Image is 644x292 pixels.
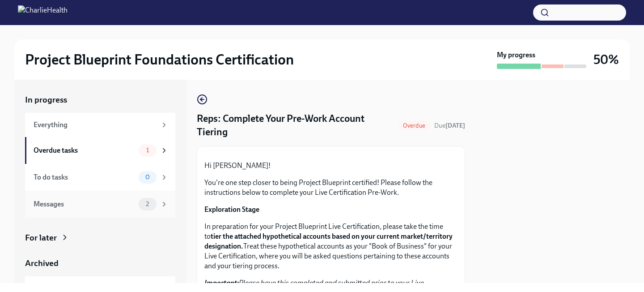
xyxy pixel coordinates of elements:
span: Due [434,122,465,129]
a: Everything [25,113,175,137]
div: Overdue tasks [34,146,135,155]
div: To do tasks [34,172,135,182]
span: 2 [140,201,154,207]
h3: 50% [593,52,619,68]
span: September 8th, 2025 12:00 [434,121,465,130]
strong: Exploration Stage [204,205,259,214]
a: In progress [25,94,175,106]
div: Messages [34,199,135,209]
span: Overdue [398,122,431,129]
p: Hi [PERSON_NAME]! [204,161,458,171]
a: Messages2 [25,191,175,218]
h2: Project Blueprint Foundations Certification [25,51,294,69]
a: For later [25,232,175,244]
strong: My progress [497,50,535,60]
p: You're one step closer to being Project Blueprint certified! Please follow the instructions below... [204,178,458,198]
div: For later [25,232,57,244]
a: Archived [25,258,175,269]
span: 0 [140,174,155,180]
a: Overdue tasks1 [25,137,175,164]
div: Everything [34,120,157,130]
span: 1 [141,147,154,154]
a: To do tasks0 [25,164,175,191]
strong: tier the attached hypothetical accounts based on your current market/territory designation. [204,232,453,250]
h4: Reps: Complete Your Pre-Work Account Tiering [197,112,394,139]
p: In preparation for your Project Blueprint Live Certification, please take the time to Treat these... [204,222,458,271]
strong: [DATE] [445,122,465,129]
img: CharlieHealth [18,5,68,20]
strong: Important: [204,279,239,287]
